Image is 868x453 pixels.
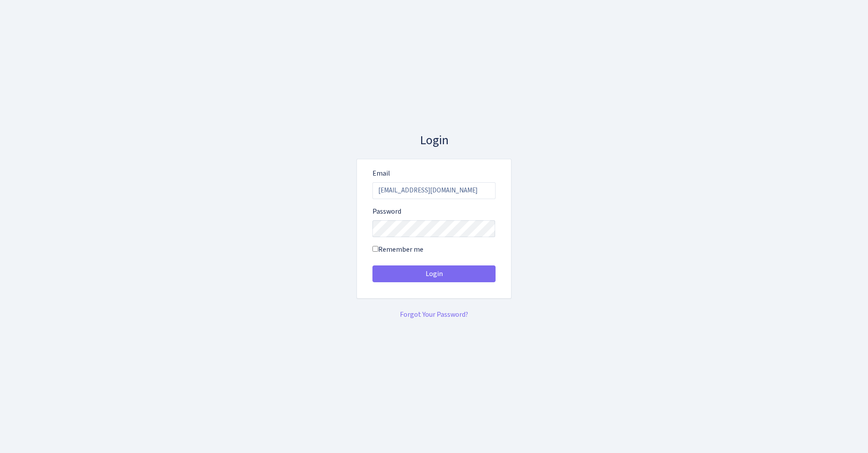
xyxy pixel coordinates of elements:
label: Remember me [372,244,423,255]
label: Password [372,206,401,217]
button: Login [372,265,496,282]
a: Forgot Your Password? [400,310,468,319]
h3: Login [356,133,511,148]
label: Email [372,168,390,179]
input: Remember me [372,246,378,252]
